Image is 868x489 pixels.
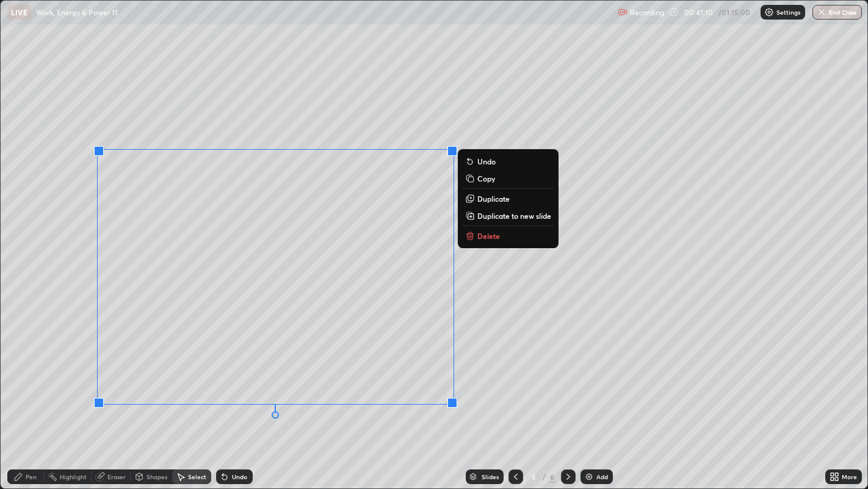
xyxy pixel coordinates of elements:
[463,154,554,169] button: Undo
[543,473,546,480] div: /
[549,471,556,482] div: 6
[463,191,554,206] button: Duplicate
[477,194,510,204] p: Duplicate
[584,472,594,482] img: add-slide-button
[188,474,206,480] div: Select
[36,7,118,17] p: Work, Energy & Power 11
[618,7,627,17] img: recording.375f2c34.svg
[482,474,499,480] div: Slides
[477,231,500,241] p: Delete
[842,474,857,480] div: More
[463,171,554,186] button: Copy
[26,474,37,480] div: Pen
[776,9,800,15] p: Settings
[11,7,27,17] p: LIVE
[463,208,554,223] button: Duplicate to new slide
[60,474,87,480] div: Highlight
[596,474,608,480] div: Add
[817,7,826,17] img: end-class-cross
[477,211,551,221] p: Duplicate to new slide
[528,473,540,480] div: 5
[477,156,496,166] p: Undo
[812,5,862,20] button: End Class
[630,8,664,17] p: Recording
[107,474,126,480] div: Eraser
[463,229,554,243] button: Delete
[477,174,495,183] p: Copy
[232,474,247,480] div: Undo
[764,7,774,17] img: class-settings-icons
[146,474,167,480] div: Shapes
